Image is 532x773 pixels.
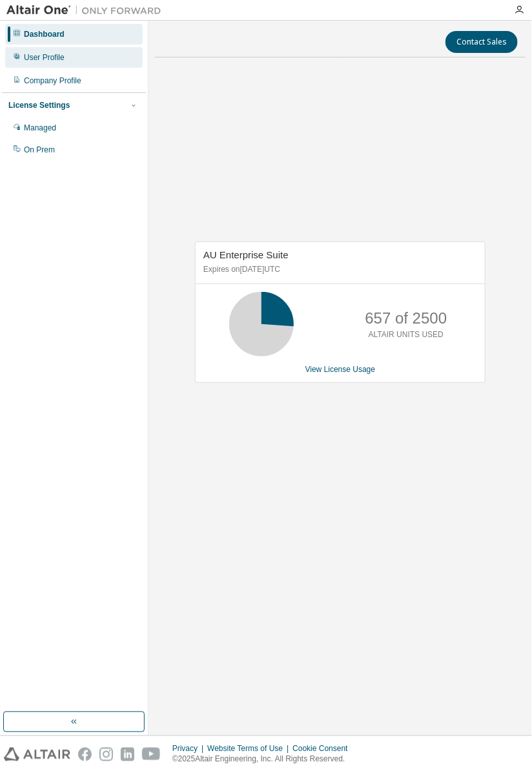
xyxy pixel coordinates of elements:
img: instagram.svg [99,748,113,761]
div: Managed [24,123,56,133]
p: 657 of 2500 [365,307,447,329]
img: Altair One [6,4,168,17]
img: facebook.svg [78,748,92,761]
div: Company Profile [24,76,81,86]
div: User Profile [24,52,65,63]
div: Website Terms of Use [207,744,292,754]
img: linkedin.svg [121,748,134,761]
button: Contact Sales [445,31,518,53]
div: Cookie Consent [292,744,355,754]
a: View License Usage [305,365,376,374]
img: youtube.svg [142,748,161,761]
p: ALTAIR UNITS USED [369,329,444,340]
p: © 2025 Altair Engineering, Inc. All Rights Reserved. [172,754,356,765]
div: Dashboard [24,29,65,39]
span: AU Enterprise Suite [203,249,289,260]
div: License Settings [8,100,70,110]
div: Privacy [172,744,207,754]
div: On Prem [24,145,55,155]
p: Expires on [DATE] UTC [203,264,474,275]
img: altair_logo.svg [4,748,70,761]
